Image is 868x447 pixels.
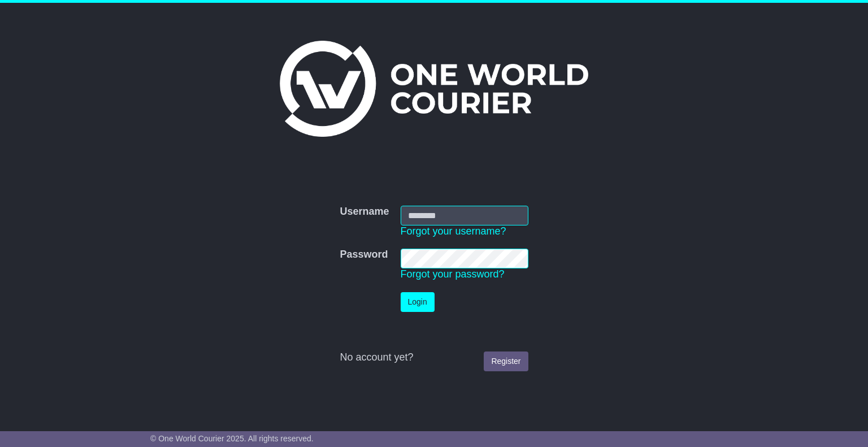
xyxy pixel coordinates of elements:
[280,41,588,137] img: One World
[340,206,389,218] label: Username
[401,292,435,312] button: Login
[340,249,388,261] label: Password
[401,268,505,280] a: Forgot your password?
[484,351,528,371] a: Register
[401,225,506,237] a: Forgot your username?
[150,434,314,443] span: © One World Courier 2025. All rights reserved.
[340,351,528,364] div: No account yet?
